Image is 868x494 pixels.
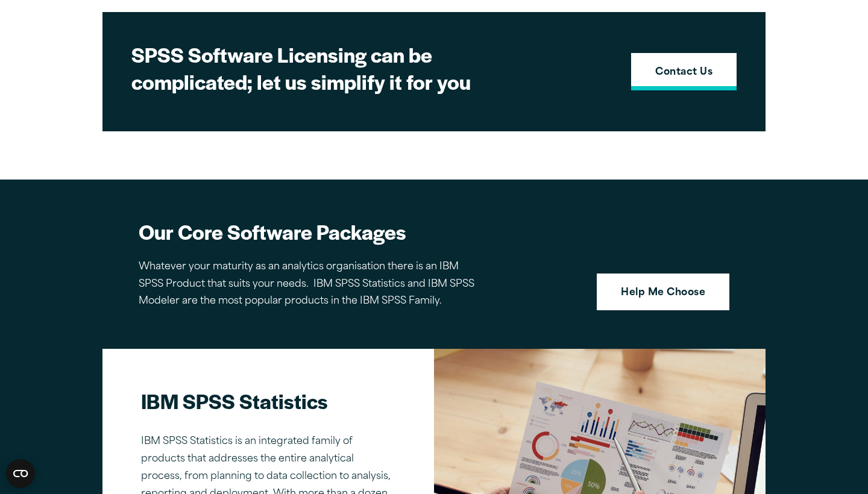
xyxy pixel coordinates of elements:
[597,274,729,311] a: Help Me Choose
[139,258,480,310] p: Whatever your maturity as an analytics organisation there is an IBM SPSS Product that suits your ...
[131,41,553,95] h2: SPSS Software Licensing can be complicated; let us simplify it for you
[139,218,480,245] h2: Our Core Software Packages
[631,53,737,90] a: Contact Us
[6,459,35,488] button: Open CMP widget
[655,65,712,81] strong: Contact Us
[141,387,395,414] h2: IBM SPSS Statistics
